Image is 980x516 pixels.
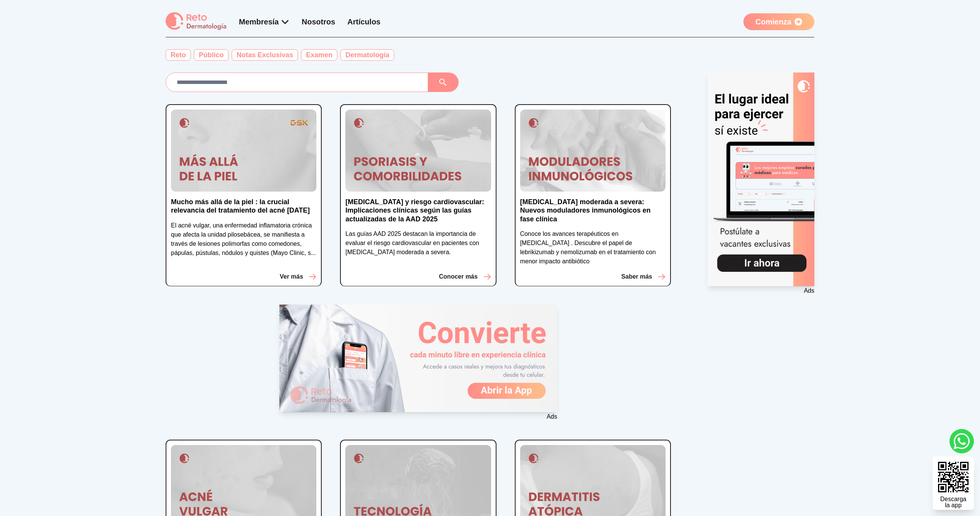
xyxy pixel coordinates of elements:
p: Ads [708,286,814,295]
p: Conoce los avances terapéuticos en [MEDICAL_DATA] . Descubre el papel de lebrikizumab y nemolizum... [520,229,666,266]
a: Examen [301,50,337,60]
a: Nosotros [302,18,335,26]
img: Psoriasis y riesgo cardiovascular: Implicaciones clínicas según las guías actualizadas de la AAD ... [345,110,491,191]
button: Conocer más [439,272,491,281]
a: whatsapp button [949,429,974,453]
a: [MEDICAL_DATA] moderada a severa: Nuevos moduladores inmunológicos en fase clínica [520,198,666,230]
a: Notas Exclusivas [232,50,298,60]
p: Las guías AAD 2025 destacan la importancia de evaluar el riesgo cardiovascular en pacientes con [... [345,229,491,257]
p: Ver más [280,272,303,281]
a: [MEDICAL_DATA] y riesgo cardiovascular: Implicaciones clínicas según las guías actualizadas de la... [345,198,491,230]
div: Descarga la app [940,496,966,508]
a: Comienza [743,13,814,30]
a: Público [194,50,229,60]
img: Ad - web | blog | side | reto dermatologia bolsa de empleo | 2025-08-28 | 1 [708,73,814,286]
div: Membresía [239,16,290,27]
img: Mucho más allá de la piel : la crucial relevancia del tratamiento del acné hoy [171,110,316,191]
img: Dermatitis atópica moderada a severa: Nuevos moduladores inmunológicos en fase clínica [520,110,666,192]
p: El acné vulgar, una enfermedad inflamatoria crónica que afecta la unidad pilosebácea, se manifies... [171,221,316,258]
p: Mucho más allá de la piel : la crucial relevancia del tratamiento del acné [DATE] [171,198,316,215]
a: Reto [166,50,191,60]
img: Ad - web | blog | banner | reto dermatologia registrarse | 2025-08-28 | 1 [279,305,557,412]
button: Saber más [621,272,666,281]
button: Ver más [280,272,316,281]
p: Conocer más [439,272,477,281]
img: logo Reto dermatología [166,12,227,31]
a: Mucho más allá de la piel : la crucial relevancia del tratamiento del acné [DATE] [171,198,316,221]
p: Saber más [621,272,652,281]
a: Artículos [347,18,380,26]
p: [MEDICAL_DATA] y riesgo cardiovascular: Implicaciones clínicas según las guías actualizadas de la... [345,198,491,224]
p: Ads [279,412,557,421]
p: [MEDICAL_DATA] moderada a severa: Nuevos moduladores inmunológicos en fase clínica [520,198,666,224]
a: Dermatología [340,50,394,60]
